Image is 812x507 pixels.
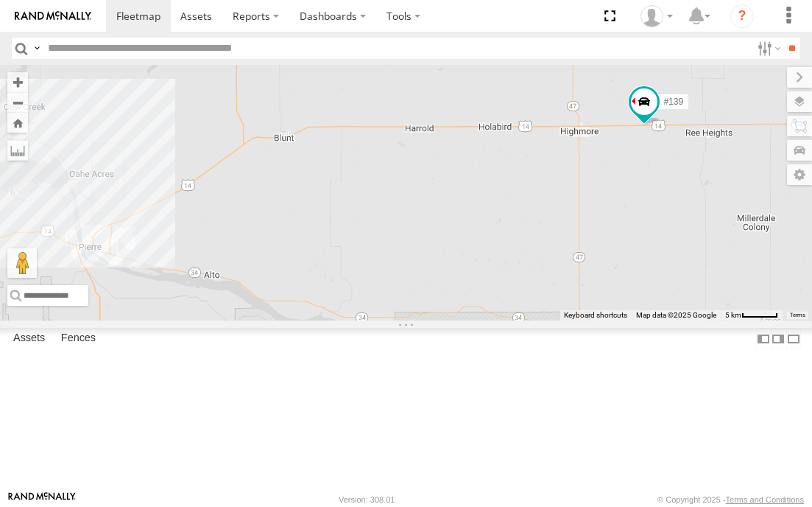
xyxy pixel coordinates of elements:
label: Dock Summary Table to the Right [771,328,785,349]
label: Search Filter Options [752,38,783,59]
button: Drag Pegman onto the map to open Street View [7,248,37,278]
i: ? [730,4,754,28]
span: Map data ©2025 Google [636,311,716,319]
label: Map Settings [787,164,812,185]
span: 5 km [725,311,741,319]
label: Measure [7,140,28,161]
label: Search Query [31,38,43,59]
button: Zoom in [7,72,28,92]
label: Assets [6,329,52,349]
div: Version: 308.01 [339,495,395,504]
label: Fences [54,329,103,349]
a: Visit our Website [8,492,76,507]
button: Keyboard shortcuts [564,310,627,321]
label: Dock Summary Table to the Left [756,328,771,349]
div: Kale Urban [635,5,678,27]
button: Zoom out [7,92,28,113]
a: Terms (opens in new tab) [790,312,805,318]
label: Hide Summary Table [786,328,801,349]
div: © Copyright 2025 - [657,495,804,504]
button: Zoom Home [7,113,28,133]
img: rand-logo.svg [15,11,91,21]
button: Map Scale: 5 km per 46 pixels [721,310,783,321]
a: Terms and Conditions [726,495,804,504]
span: #139 [663,97,683,107]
